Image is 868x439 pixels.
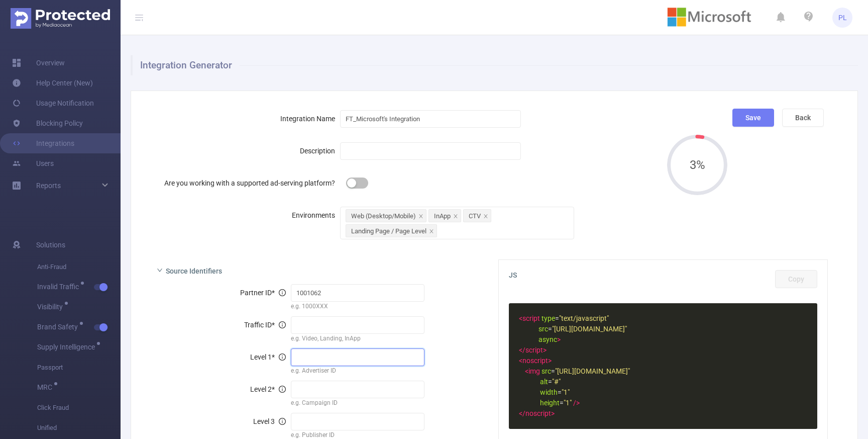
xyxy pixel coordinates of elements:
label: Integration Name [280,115,340,123]
button: Copy [775,270,817,288]
button: Save [732,109,774,127]
a: Users [12,153,54,173]
a: Integrations [12,133,74,153]
span: Anti-Fraud [37,257,121,277]
span: Partner ID [240,289,286,297]
span: Traffic ID [244,321,286,329]
li: InApp [428,209,461,222]
span: Level 1 [250,353,286,361]
i: icon: close [418,214,423,220]
button: Back [782,109,824,127]
div: icon: rightSource Identifiers [149,259,486,281]
div: e.g. Campaign ID [291,398,425,409]
span: Reports [36,182,61,190]
span: Brand Safety [37,323,81,330]
span: 3% [667,159,727,171]
i: icon: info-circle [279,321,286,328]
div: e.g. Video, Landing, InApp [291,334,425,345]
li: CTV [463,209,491,222]
a: Overview [12,53,65,73]
span: JS [509,270,817,288]
div: Landing Page / Page Level [351,225,426,238]
span: Invalid Traffic [37,283,82,290]
i: icon: close [483,214,488,220]
span: Supply Intelligence [37,343,98,350]
a: Blocking Policy [12,113,83,133]
h1: Integration Generator [131,55,858,75]
span: Level 2 [250,385,286,393]
div: InApp [434,210,451,223]
i: icon: info-circle [279,386,286,393]
li: Landing Page / Page Level [346,224,437,237]
div: Web (Desktop/Mobile) [351,210,416,223]
span: Visibility [37,303,66,310]
span: MRC [37,384,56,391]
div: CTV [469,210,481,223]
i: icon: close [453,214,458,220]
i: icon: info-circle [279,354,286,361]
a: Reports [36,175,61,196]
img: Protected Media [11,8,110,29]
span: Click Fraud [37,398,121,418]
li: Web (Desktop/Mobile) [346,209,426,222]
i: icon: info-circle [279,418,286,425]
i: icon: info-circle [279,289,286,296]
div: e.g. 1000XXX [291,302,425,313]
a: Usage Notification [12,93,94,113]
span: Passport [37,358,121,378]
a: Help Center (New) [12,73,93,93]
span: PL [838,8,847,28]
span: Level 3 [253,417,286,425]
div: e.g. Advertiser ID [291,366,425,377]
label: Description [300,147,340,155]
i: icon: close [429,229,434,235]
span: Unified [37,418,121,438]
i: icon: right [157,267,163,273]
label: Are you working with a supported ad-serving platform? [164,179,340,187]
span: Solutions [36,235,65,255]
label: Environments [292,211,340,219]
